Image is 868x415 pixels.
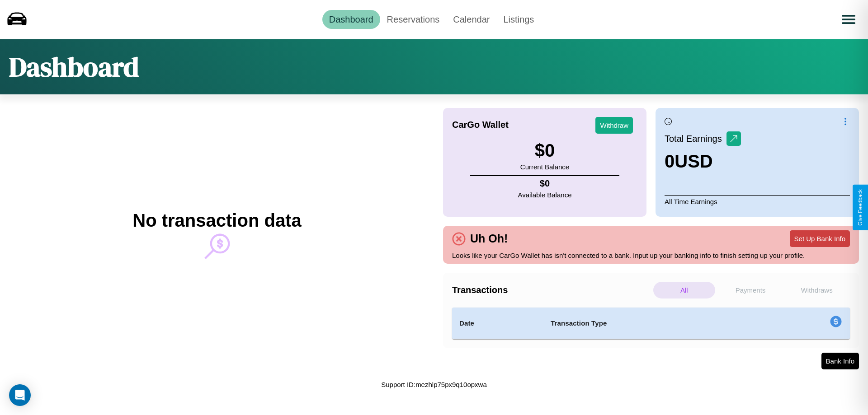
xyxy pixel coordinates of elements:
[452,120,509,130] h4: CarGo Wallet
[520,161,569,173] p: Current Balance
[381,378,487,391] p: Support ID: mezhlp75px9q10opxwa
[496,10,541,29] a: Listings
[653,282,715,298] p: All
[466,232,512,245] h4: Uh Oh!
[665,195,850,208] p: All Time Earnings
[551,318,756,329] h4: Transaction Type
[518,189,572,201] p: Available Balance
[790,230,850,247] button: Set Up Bank Info
[595,117,633,134] button: Withdraw
[9,48,139,85] h1: Dashboard
[446,10,496,29] a: Calendar
[520,140,569,161] h3: $ 0
[132,210,301,231] h2: No transaction data
[322,10,380,29] a: Dashboard
[452,249,850,261] p: Looks like your CarGo Wallet has isn't connected to a bank. Input up your banking info to finish ...
[518,178,572,189] h4: $ 0
[452,285,651,295] h4: Transactions
[720,282,782,298] p: Payments
[9,384,31,406] div: Open Intercom Messenger
[380,10,447,29] a: Reservations
[459,318,536,329] h4: Date
[821,353,859,369] button: Bank Info
[665,151,741,172] h3: 0 USD
[452,308,850,339] table: simple table
[836,7,861,32] button: Open menu
[665,131,726,147] p: Total Earnings
[786,282,848,298] p: Withdraws
[857,189,863,226] div: Give Feedback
